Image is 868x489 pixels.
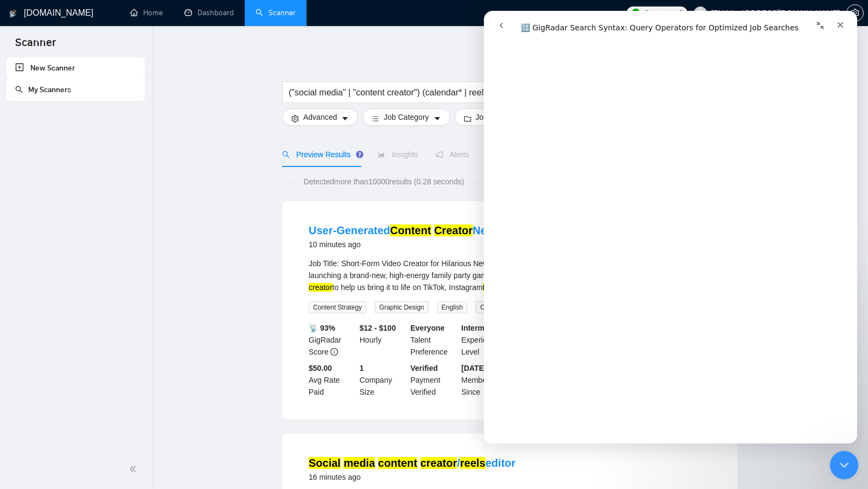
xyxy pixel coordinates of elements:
[476,301,529,313] span: Content Writing
[309,324,335,332] b: 📡 93%
[358,322,409,358] div: Hourly
[309,283,333,292] mark: creator
[309,364,332,372] b: $50.00
[130,8,163,17] a: homeHome
[358,362,409,398] div: Company Size
[378,150,418,159] span: Insights
[436,151,443,158] span: notification
[483,283,502,292] mark: Reels
[307,362,358,398] div: Avg Rate Paid
[184,8,234,17] a: dashboardDashboard
[360,324,396,332] b: $12 - $100
[459,322,510,358] div: Experience Level
[129,464,140,474] span: double-left
[390,224,431,236] mark: Content
[384,111,429,123] span: Job Category
[378,457,417,469] mark: content
[291,114,299,123] span: setting
[343,457,375,469] mark: media
[433,114,441,123] span: caret-down
[309,224,512,236] a: User-GeneratedContent CreatorNeeded
[309,457,515,469] a: Social media content creator/reelseditor
[697,9,704,17] span: user
[847,9,863,17] span: setting
[461,364,486,372] b: [DATE]
[362,108,450,126] button: barsJob Categorycaret-down
[476,111,492,123] span: Jobs
[307,322,358,358] div: GigRadar Score
[309,238,512,251] div: 10 minutes ago
[309,471,515,484] div: 16 minutes ago
[434,224,473,236] mark: Creator
[484,11,857,443] iframe: Intercom live chat
[9,5,17,22] img: logo
[846,9,864,17] a: setting
[309,258,711,293] div: Job Title: Short-Form Video Creator for Hilarious New Family Game Launch (TikTok/IG ⸻ Job Descrip...
[309,301,366,313] span: Content Strategy
[375,301,429,313] span: Graphic Design
[303,111,337,123] span: Advanced
[631,9,640,17] img: upwork-logo.png
[409,322,459,358] div: Talent Preference
[355,150,365,159] div: Tooltip anchor
[296,176,472,188] span: Detected more than 10000 results (0.28 seconds)
[460,457,486,469] mark: reels
[464,114,471,123] span: folder
[256,8,296,17] a: searchScanner
[436,150,469,159] span: Alerts
[360,364,364,372] b: 1
[411,324,445,332] b: Everyone
[341,114,349,123] span: caret-down
[372,114,379,123] span: bars
[15,57,136,79] a: New Scanner
[7,57,145,79] li: New Scanner
[282,151,290,158] span: search
[411,364,438,372] b: Verified
[330,348,338,356] span: info-circle
[282,108,358,126] button: settingAdvancedcaret-down
[830,451,859,480] iframe: Intercom live chat
[437,301,467,313] span: English
[15,85,71,94] a: searchMy Scanners
[409,362,459,398] div: Payment Verified
[378,151,385,158] span: area-chart
[289,86,578,99] input: Search Freelance Jobs...
[461,324,506,332] b: Intermediate
[282,150,360,159] span: Preview Results
[7,79,145,101] li: My Scanners
[679,7,683,19] span: 0
[846,4,864,22] button: setting
[644,7,676,19] span: Connects:
[455,108,513,126] button: folderJobscaret-down
[7,35,65,57] span: Scanner
[459,362,510,398] div: Member Since
[309,457,341,469] mark: Social
[420,457,457,469] mark: creator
